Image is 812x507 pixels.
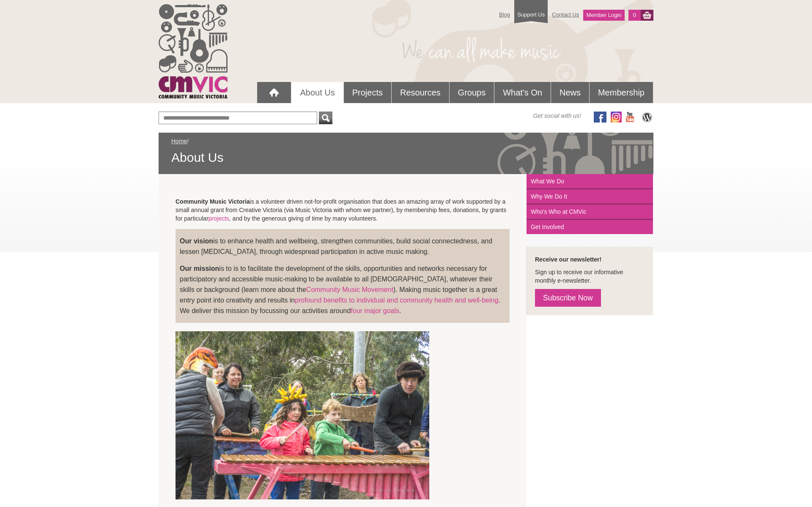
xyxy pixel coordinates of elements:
[180,265,219,272] strong: Our mission
[641,112,653,123] img: CMVic Blog
[583,10,624,21] a: Member Login
[208,215,229,222] a: projects
[176,197,510,223] p: is a volunteer driven not-for-profit organisation that does an amazing array of work supported by...
[450,82,494,103] a: Groups
[535,289,601,307] a: Subscribe Now
[295,297,498,304] a: profound benefits to individual and community health and well-being
[527,174,653,189] a: What We Do
[535,268,645,285] p: Sign up to receive our informative monthly e-newsletter.
[180,237,213,245] strong: Our vision
[495,7,514,22] a: Blog
[306,286,393,293] a: Community Music Movement
[171,137,641,166] div: /
[171,138,187,144] a: Home
[548,7,583,22] a: Contact Us
[159,4,228,98] img: cmvic_logo.png
[176,198,250,205] strong: Community Music Victoria
[533,112,581,120] span: Get social with us!
[590,82,653,103] a: Membership
[351,307,399,314] a: four major goals
[535,256,601,263] strong: Receive our newsletter!
[392,82,449,103] a: Resources
[551,82,589,103] a: News
[291,82,343,103] a: About Us
[527,189,653,204] a: Why We Do It
[344,82,391,103] a: Projects
[180,263,505,316] p: is to is to facilitate the development of the skills, opportunities and networks necessary for pa...
[494,82,551,103] a: What's On
[628,10,641,21] a: 0
[171,150,641,166] span: About Us
[180,236,505,257] p: is to enhance health and wellbeing, strengthen communities, build social connectedness, and lesse...
[527,220,653,234] a: Get Involved
[527,204,653,220] a: Who's Who at CMVic
[611,112,622,123] img: icon-instagram.png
